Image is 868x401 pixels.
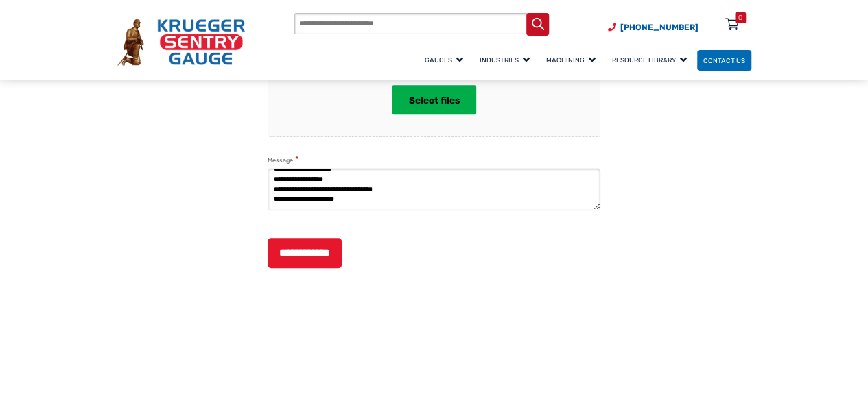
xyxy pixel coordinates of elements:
[480,56,530,64] span: Industries
[606,48,697,72] a: Resource Library
[268,154,299,166] label: Message
[473,48,540,72] a: Industries
[612,56,687,64] span: Resource Library
[540,48,606,72] a: Machining
[419,48,473,72] a: Gauges
[392,85,476,114] button: select files, file
[620,23,699,32] span: [PHONE_NUMBER]
[425,56,463,64] span: Gauges
[117,19,245,66] img: Krueger Sentry Gauge
[738,12,742,23] div: 0
[703,56,745,64] span: Contact Us
[546,56,596,64] span: Machining
[697,50,751,71] a: Contact Us
[608,21,699,34] a: Phone Number (920) 434-8860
